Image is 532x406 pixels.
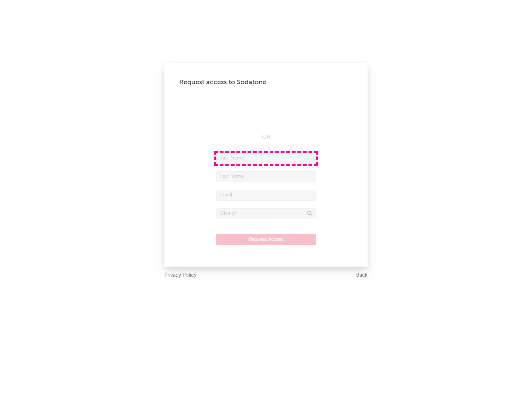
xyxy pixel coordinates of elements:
[216,171,316,182] input: Last Name
[216,208,316,219] input: Division
[179,78,353,87] div: Request access to Sodatone
[356,271,368,280] a: Back
[216,133,316,142] div: OR
[164,271,197,280] a: Privacy Policy
[216,190,316,201] input: Email
[216,153,316,164] input: First Name
[216,234,316,245] button: Request Access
